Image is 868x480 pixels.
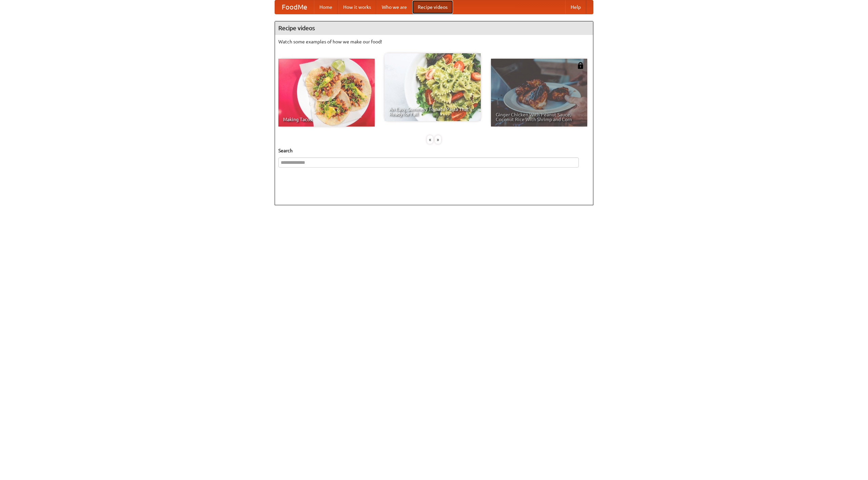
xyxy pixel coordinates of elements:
div: « [427,135,433,144]
a: FoodMe [275,0,314,14]
h4: Recipe videos [275,21,593,35]
a: Home [314,0,338,14]
p: Watch some examples of how we make our food! [278,38,590,45]
div: » [435,135,441,144]
a: How it works [338,0,376,14]
h5: Search [278,147,590,154]
a: Help [565,0,586,14]
a: An Easy, Summery Tomato Pasta That's Ready for Fall [384,53,481,121]
span: An Easy, Summery Tomato Pasta That's Ready for Fall [389,107,476,116]
a: Who we are [376,0,412,14]
a: Recipe videos [412,0,453,14]
img: 483408.png [577,62,584,69]
span: Making Tacos [283,117,370,122]
a: Making Tacos [278,59,375,127]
